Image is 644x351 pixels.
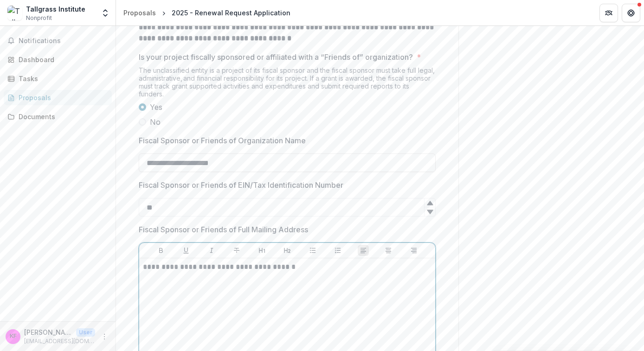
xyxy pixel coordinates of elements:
button: Ordered List [332,245,343,256]
div: Documents [19,112,104,121]
div: Proposals [19,93,104,102]
div: Dashboard [19,55,104,64]
p: [EMAIL_ADDRESS][DOMAIN_NAME] [24,337,95,345]
button: Heading 1 [257,245,268,256]
p: User [76,328,95,337]
button: Underline [180,245,192,256]
p: Fiscal Sponsor or Friends of Organization Name [139,135,306,146]
button: Get Help [622,4,640,22]
span: Yes [150,102,162,113]
button: Align Right [408,245,419,256]
button: Notifications [4,33,112,48]
a: Dashboard [4,52,112,67]
button: Partners [599,4,618,22]
button: Heading 2 [282,245,293,256]
span: Nonprofit [26,14,52,22]
button: Strike [231,245,242,256]
a: Documents [4,109,112,124]
span: Notifications [19,37,108,45]
div: Tallgrass Institute [26,4,85,14]
button: Open entity switcher [99,4,112,22]
img: Tallgrass Institute [7,6,22,20]
div: Kate Finn [10,333,17,339]
p: Fiscal Sponsor or Friends of Full Mailing Address [139,224,308,235]
button: More [99,331,110,342]
button: Align Center [383,245,394,256]
a: Proposals [120,6,160,19]
button: Italicize [206,245,217,256]
div: Proposals [123,8,156,18]
p: Fiscal Sponsor or Friends of EIN/Tax Identification Number [139,179,343,191]
div: Tasks [19,74,104,83]
span: No [150,116,161,128]
p: [PERSON_NAME] [24,327,72,337]
button: Align Left [358,245,369,256]
div: The unclassified entity is a project of its fiscal sponsor and the fiscal sponsor must take full ... [139,66,436,102]
nav: breadcrumb [120,6,294,19]
a: Tasks [4,71,112,86]
button: Bullet List [307,245,318,256]
a: Proposals [4,90,112,105]
div: 2025 - Renewal Request Application [172,8,290,18]
p: Is your project fiscally sponsored or affiliated with a “Friends of” organization? [139,51,413,63]
button: Bold [155,245,167,256]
